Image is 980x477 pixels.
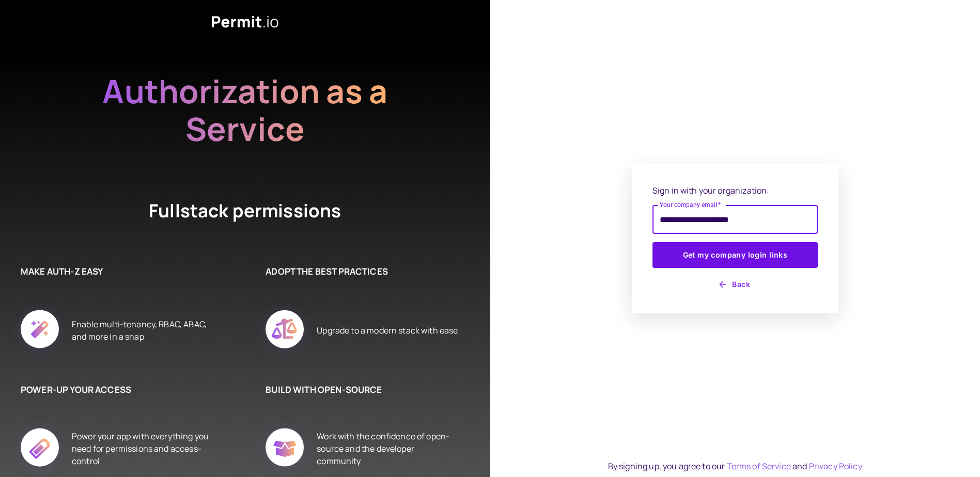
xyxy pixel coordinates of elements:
[727,460,791,472] a: Terms of Service
[608,460,862,472] div: By signing up, you agree to our and
[652,242,818,268] button: Get my company login links
[652,276,818,293] button: Back
[660,200,721,209] label: Your company email
[809,460,862,472] a: Privacy Policy
[317,298,458,362] div: Upgrade to a modern stack with ease
[21,383,214,396] h6: POWER-UP YOUR ACCESS
[266,383,459,396] h6: BUILD WITH OPEN-SOURCE
[69,72,421,148] h2: Authorization as a Service
[652,184,818,197] p: Sign in with your organization:
[111,198,379,224] h4: Fullstack permissions
[21,265,214,278] h6: MAKE AUTH-Z EASY
[72,298,214,362] div: Enable multi-tenancy, RBAC, ABAC, and more in a snap
[266,265,459,278] h6: ADOPT THE BEST PRACTICES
